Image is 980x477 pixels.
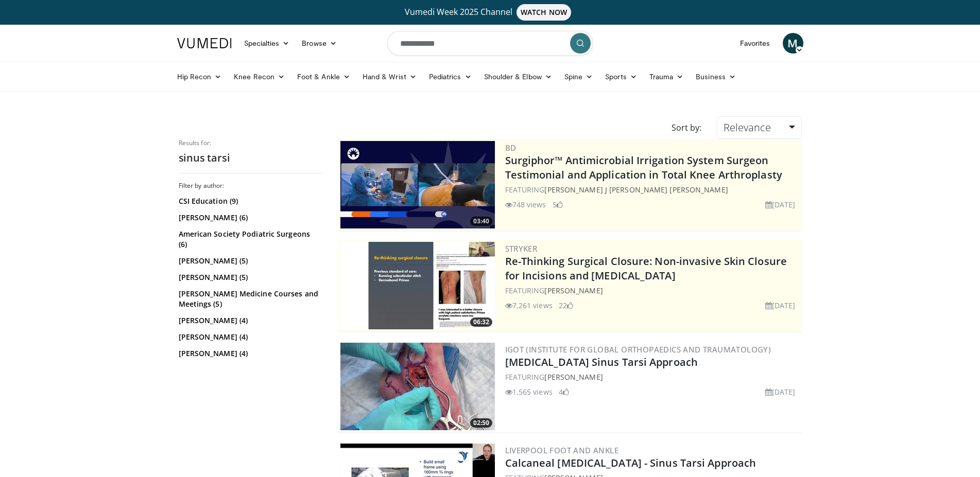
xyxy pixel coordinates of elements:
[599,66,643,87] a: Sports
[470,317,492,327] span: 06:32
[340,242,495,329] a: 06:32
[179,256,320,266] a: [PERSON_NAME] (5)
[356,66,423,87] a: Hand & Wrist
[228,66,291,87] a: Knee Recon
[643,66,690,87] a: Trauma
[783,33,803,54] a: M
[724,120,771,134] span: Relevance
[765,386,796,397] li: [DATE]
[505,199,546,210] li: 748 views
[517,4,571,21] span: WATCH NOW
[505,456,757,470] a: Calcaneal [MEDICAL_DATA] - Sinus Tarsi Approach
[340,141,495,228] a: 03:40
[690,66,742,87] a: Business
[544,372,603,382] a: [PERSON_NAME]
[505,445,619,455] a: Liverpool Foot and Ankle
[340,343,495,430] img: 5cc62f18-1b52-4a2b-993e-911c72b341b0.300x170_q85_crop-smart_upscale.jpg
[179,348,320,359] a: [PERSON_NAME] (4)
[559,386,569,397] li: 4
[558,66,599,87] a: Spine
[179,289,320,309] a: [PERSON_NAME] Medicine Courses and Meetings (5)
[505,344,771,355] a: IGOT (Institute for Global Orthopaedics and Traumatology)
[765,199,796,210] li: [DATE]
[340,242,495,329] img: f1f532c3-0ef6-42d5-913a-00ff2bbdb663.300x170_q85_crop-smart_upscale.jpg
[179,196,320,206] a: CSI Education (9)
[291,66,356,87] a: Foot & Ankle
[505,184,800,195] div: FEATURING
[505,386,553,397] li: 1,565 views
[544,286,603,295] a: [PERSON_NAME]
[179,229,320,250] a: American Society Podiatric Surgeons (6)
[179,139,323,147] p: Results for:
[505,300,553,311] li: 7,261 views
[179,213,320,223] a: [PERSON_NAME] (6)
[177,38,232,48] img: VuMedi Logo
[179,272,320,282] a: [PERSON_NAME] (5)
[179,4,802,21] a: Vumedi Week 2025 ChannelWATCH NOW
[179,182,323,190] h3: Filter by author:
[478,66,558,87] a: Shoulder & Elbow
[179,151,323,165] h2: sinus tarsi
[238,33,296,54] a: Specialties
[544,185,728,195] a: [PERSON_NAME] J [PERSON_NAME] [PERSON_NAME]
[505,243,538,254] a: Stryker
[505,143,517,153] a: BD
[423,66,478,87] a: Pediatrics
[505,355,698,369] a: [MEDICAL_DATA] Sinus Tarsi Approach
[734,33,777,54] a: Favorites
[340,343,495,430] a: 02:50
[505,372,800,382] div: FEATURING
[470,418,492,428] span: 02:50
[171,66,228,87] a: Hip Recon
[664,116,709,139] div: Sort by:
[505,285,800,296] div: FEATURING
[553,199,563,210] li: 5
[505,153,782,182] a: Surgiphor™ Antimicrobial Irrigation System Surgeon Testimonial and Application in Total Knee Arth...
[179,315,320,326] a: [PERSON_NAME] (4)
[717,116,801,139] a: Relevance
[505,254,787,282] a: Re-Thinking Surgical Closure: Non-invasive Skin Closure for Incisions and [MEDICAL_DATA]
[559,300,573,311] li: 22
[340,141,495,228] img: 70422da6-974a-44ac-bf9d-78c82a89d891.300x170_q85_crop-smart_upscale.jpg
[765,300,796,311] li: [DATE]
[296,33,343,54] a: Browse
[179,332,320,342] a: [PERSON_NAME] (4)
[470,217,492,226] span: 03:40
[387,31,593,56] input: Search topics, interventions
